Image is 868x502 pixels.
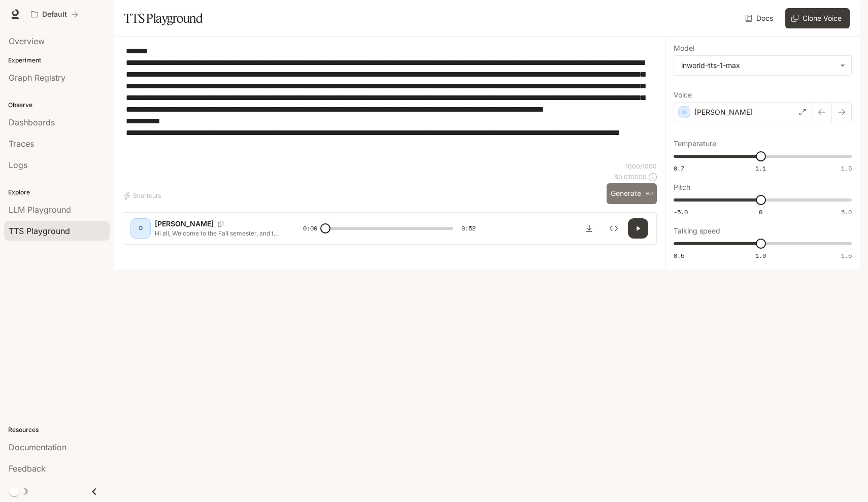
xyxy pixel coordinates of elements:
button: Clone Voice [785,8,850,28]
p: Talking speed [674,227,720,235]
a: Docs [743,8,777,28]
p: Model [674,45,694,52]
span: 0.7 [674,164,684,173]
p: ⌘⏎ [645,191,653,197]
span: 1.5 [841,251,852,260]
p: [PERSON_NAME] [155,219,214,229]
span: 0:00 [303,223,317,233]
button: All workspaces [26,4,83,24]
span: -5.0 [674,208,688,216]
button: Download audio [579,218,599,239]
span: 0.5 [674,251,684,260]
p: Pitch [674,184,690,191]
button: Shortcuts [122,188,165,204]
h1: TTS Playground [124,8,203,28]
p: Voice [674,91,692,98]
p: [PERSON_NAME] [694,107,753,117]
p: Default [42,10,67,19]
span: 0:52 [461,223,476,233]
span: 5.0 [841,208,852,216]
div: inworld-tts-1-max [674,56,851,75]
div: inworld-tts-1-max [681,60,835,71]
p: Temperature [674,140,716,147]
button: Generate⌘⏎ [607,183,657,204]
span: 1.0 [755,251,766,260]
span: 0 [759,208,762,216]
span: 1.1 [755,164,766,173]
button: Copy Voice ID [214,221,228,227]
span: 1.5 [841,164,852,173]
div: D [132,220,149,237]
button: Inspect [604,218,624,239]
p: Hi all, Welcome to the Fall semester, and to our Expository Writing course! I am very excited abo... [155,229,279,238]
